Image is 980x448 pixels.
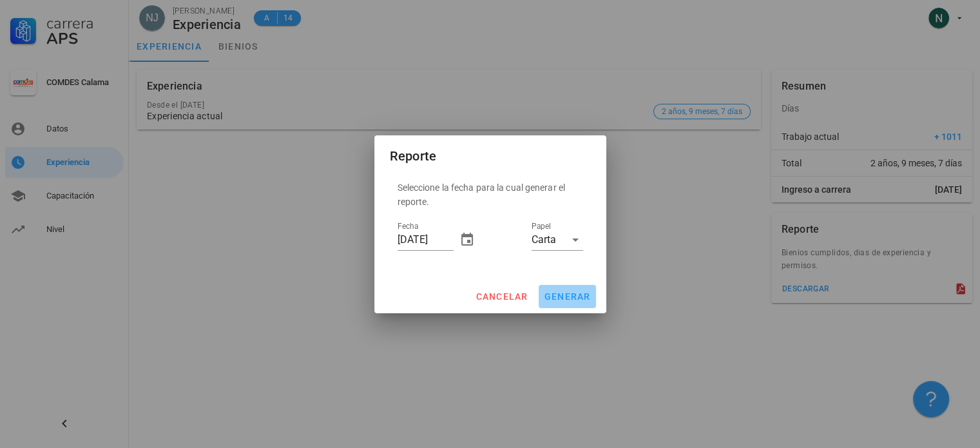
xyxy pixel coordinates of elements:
span: generar [544,291,591,302]
span: cancelar [475,291,528,302]
label: Papel [532,222,551,231]
div: PapelCarta [532,229,583,250]
p: Seleccione la fecha para la cual generar el reporte. [398,180,583,209]
button: generar [539,285,596,308]
label: Fecha [398,222,418,231]
button: cancelar [470,285,533,308]
div: Reporte [390,146,437,166]
div: Carta [532,234,556,246]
